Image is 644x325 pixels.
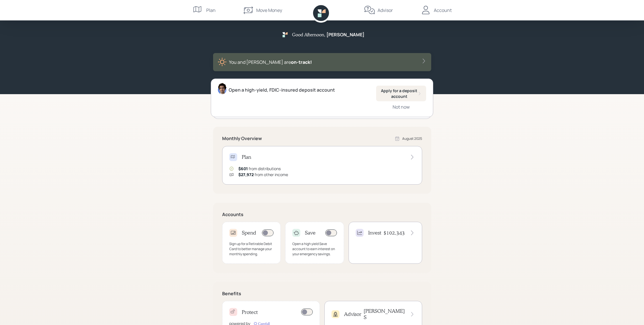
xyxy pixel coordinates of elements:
h4: Protect [242,309,258,315]
img: sunny-XHVQM73Q.digested.png [218,58,227,67]
span: on‑track! [291,59,312,65]
div: Open a high-yield, FDIC-insured deposit account [229,86,335,93]
h4: $102,343 [384,230,405,236]
h4: Plan [242,154,251,160]
div: August 2025 [402,136,422,141]
h4: Save [305,230,316,236]
button: Apply for a deposit account [376,86,426,101]
div: from distributions [238,166,281,172]
h5: Monthly Overview [222,136,262,141]
h5: Accounts [222,212,422,217]
h4: Advisor [344,311,361,317]
div: Move Money [256,7,282,14]
div: from other income [238,172,288,178]
span: $601 [238,166,248,171]
h4: Spend [242,230,256,236]
div: Sign up for a Retirable Debit Card to better manage your monthly spending. [229,241,274,257]
div: Advisor [378,7,393,14]
h4: Invest [368,230,381,236]
div: Not now [393,104,410,110]
h5: [PERSON_NAME] [326,32,364,37]
div: Account [434,7,452,14]
h4: [PERSON_NAME] S [364,308,405,320]
h5: Good Afternoon , [292,32,325,37]
span: $27,972 [238,172,254,177]
div: Plan [206,7,216,14]
div: Apply for a deposit account [381,88,422,99]
div: Open a high yield Save account to earn interest on your emergency savings. [292,241,337,257]
div: You and [PERSON_NAME] are [229,59,312,66]
h5: Benefits [222,291,422,296]
img: harrison-schaefer-headshot-2.png [218,83,226,94]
